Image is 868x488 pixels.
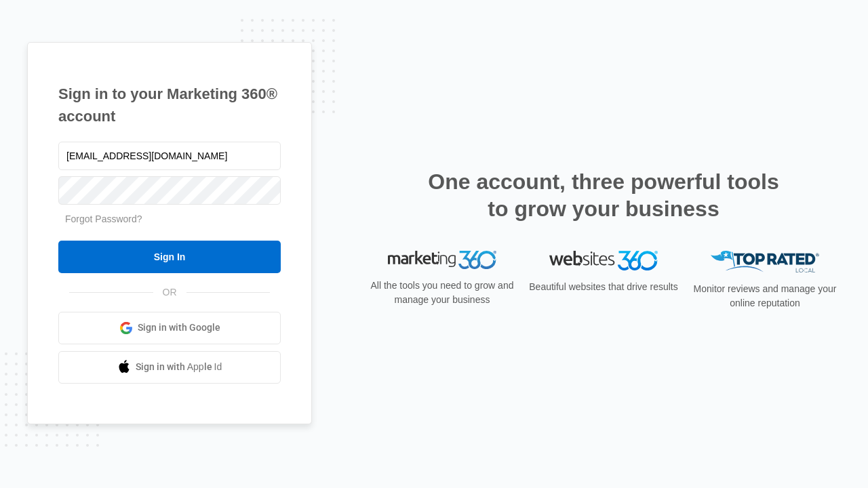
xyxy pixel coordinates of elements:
[136,360,222,374] span: Sign in with Apple Id
[138,321,220,335] span: Sign in with Google
[711,251,819,273] img: Top Rated Local
[549,251,658,270] img: Websites 360
[689,282,841,310] p: Monitor reviews and manage your online reputation
[58,241,281,273] input: Sign In
[153,285,186,300] span: OR
[58,312,281,344] a: Sign in with Google
[424,168,783,222] h2: One account, three powerful tools to grow your business
[388,251,496,270] img: Marketing 360
[366,279,518,307] p: All the tools you need to grow and manage your business
[58,83,281,127] h1: Sign in to your Marketing 360® account
[58,351,281,384] a: Sign in with Apple Id
[65,213,142,224] a: Forgot Password?
[58,142,281,170] input: Email
[528,280,679,294] p: Beautiful websites that drive results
